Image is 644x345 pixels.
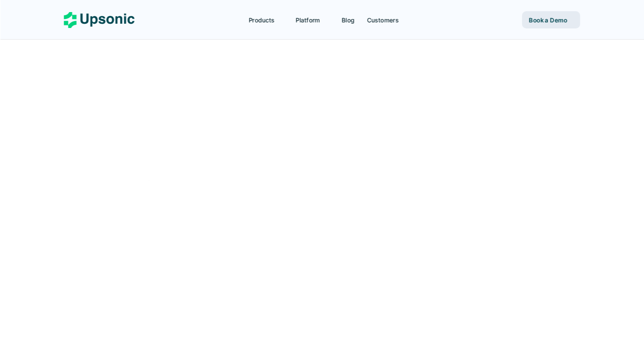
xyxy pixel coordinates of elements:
p: From onboarding to compliance to settlement to autonomous control. Work with %82 more efficiency ... [182,155,462,180]
a: Book a Demo [522,11,580,28]
p: Platform [296,16,320,25]
p: Book a Demo [529,16,567,25]
a: Products [244,12,289,28]
p: Book a Demo [295,212,342,225]
p: Products [249,16,274,25]
h2: Agentic AI Platform for FinTech Operations [172,71,472,129]
a: Book a Demo [285,208,360,230]
p: Customers [367,16,399,25]
p: Blog [342,16,354,25]
a: Blog [336,12,360,28]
